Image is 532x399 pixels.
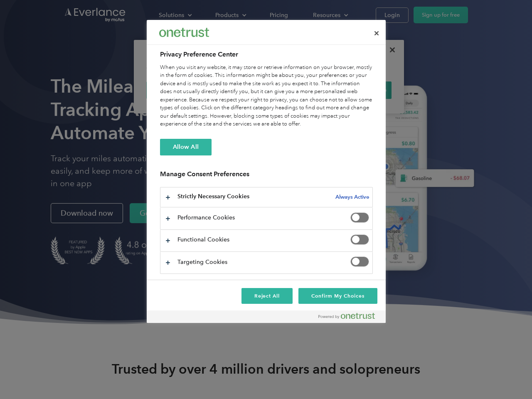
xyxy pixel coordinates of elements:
[318,313,375,319] img: Powered by OneTrust Opens in a new Tab
[318,313,382,323] a: Powered by OneTrust Opens in a new Tab
[159,24,209,41] div: Everlance
[160,139,212,155] button: Allow All
[147,20,386,323] div: Privacy Preference Center
[160,64,373,128] div: When you visit any website, it may store or retrieve information on your browser, mostly in the f...
[241,288,293,304] button: Reject All
[298,288,377,304] button: Confirm My Choices
[159,28,209,37] img: Everlance
[160,49,373,59] h2: Privacy Preference Center
[147,20,386,323] div: Preference center
[367,24,386,42] button: Close
[160,170,373,183] h3: Manage Consent Preferences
